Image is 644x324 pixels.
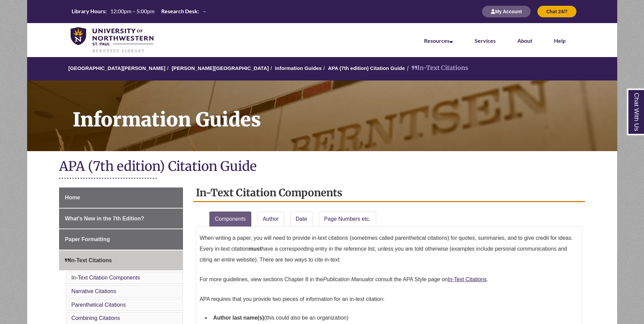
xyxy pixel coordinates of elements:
[328,65,405,71] a: APA (7th edition) Citation Guide
[65,80,617,142] h1: Information Guides
[69,7,209,16] a: Hours Today
[213,315,264,321] strong: Author last name(s)
[65,257,112,263] span: In-Text Citations
[200,291,578,307] p: APA requires that you provide two pieces of information for an in-text citation:
[448,276,487,282] a: In-Text Citations
[517,37,532,44] a: About
[537,8,576,14] a: Chat 24/7
[69,7,108,15] th: Library Hours:
[59,250,183,271] a: In-Text Citations
[59,158,585,176] h1: APA (7th edition) Citation Guide
[257,212,284,227] a: Author
[405,63,468,73] li: In-Text Citations
[27,80,617,151] a: Information Guides
[323,276,369,282] em: Publication Manual
[65,236,110,242] span: Paper Formatting
[193,184,585,202] h2: In-Text Citation Components
[203,8,206,14] span: –
[290,212,313,227] a: Date
[200,271,578,288] p: For more guidelines, view sections Chapter 8 in the or consult the APA Style page on .
[71,27,154,54] img: UNWSP Library Logo
[209,212,251,227] a: Components
[537,6,576,17] button: Chat 24/7
[71,315,120,321] a: Combining Citations
[110,8,154,14] span: 12:00pm – 5:00pm
[482,8,531,14] a: My Account
[68,65,165,71] a: [GEOGRAPHIC_DATA][PERSON_NAME]
[275,65,322,71] a: Information Guides
[59,209,183,229] a: What's New in the 7th Edition?
[59,187,183,208] a: Home
[69,7,209,15] table: Hours Today
[319,212,376,227] a: Page Numbers etc.
[159,7,200,15] th: Research Desk:
[71,302,126,308] a: Parenthetical Citations
[200,230,578,268] p: When writing a paper, you will need to provide in-text citations (sometimes called parenthetical ...
[59,229,183,250] a: Paper Formatting
[65,216,144,221] span: What's New in the 7th Edition?
[71,275,140,281] a: In-Text Citation Components
[554,37,566,44] a: Help
[172,65,269,71] a: [PERSON_NAME][GEOGRAPHIC_DATA]
[249,246,261,252] strong: must
[424,37,453,44] a: Resources
[71,288,116,294] a: Narrative Citations
[65,195,80,200] span: Home
[482,6,531,17] button: My Account
[475,37,496,44] a: Services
